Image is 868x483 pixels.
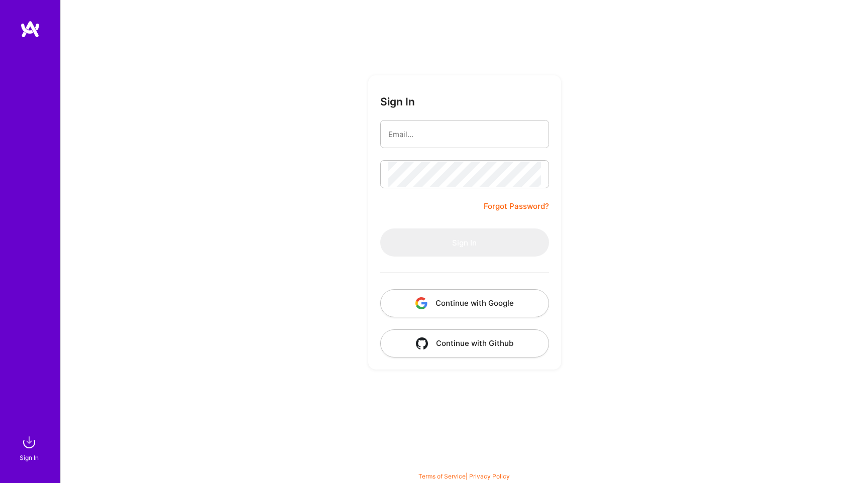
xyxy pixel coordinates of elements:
div: Sign In [20,452,39,463]
a: Forgot Password? [484,200,549,212]
span: | [418,472,510,480]
img: icon [415,297,427,309]
button: Sign In [380,228,549,257]
button: Continue with Github [380,329,549,357]
a: sign inSign In [21,432,39,463]
a: Terms of Service [418,472,466,480]
img: icon [416,337,428,349]
img: sign in [19,432,39,452]
img: logo [20,20,40,38]
a: Privacy Policy [469,472,510,480]
div: © 2025 ATeams Inc., All rights reserved. [60,453,868,478]
button: Continue with Google [380,289,549,317]
input: Email... [388,122,541,147]
h3: Sign In [380,95,415,108]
